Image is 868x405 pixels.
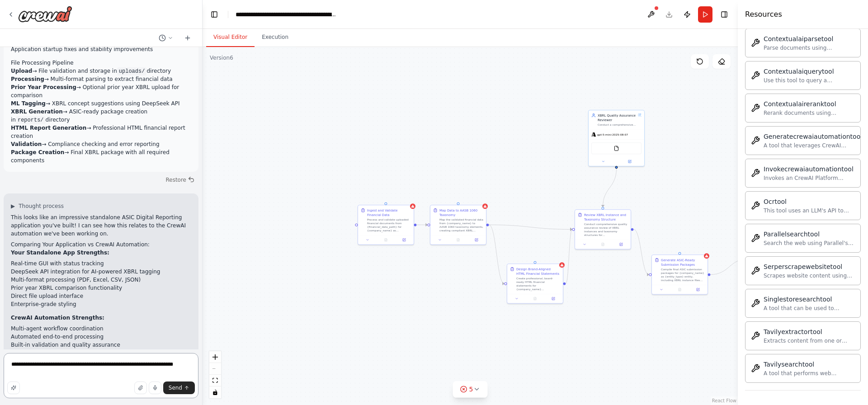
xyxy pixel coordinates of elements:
button: No output available [525,296,544,301]
div: Contextualaiparsetool [764,34,855,43]
button: Upload files [134,381,147,394]
button: 5 [453,381,488,398]
img: Contextualaiparsetool [751,38,760,47]
img: Tavilyextractortool [751,331,760,340]
img: Tavilysearchtool [751,364,760,373]
button: Open in side panel [396,237,412,243]
div: Map Data to AASB 1060 Taxonomy [439,208,483,217]
div: Review XBRL Instance and Taxonomy Structure [584,212,628,221]
div: Process and validate uploaded financial documents from {financial_data_path} for {company_name} a... [367,218,411,232]
g: Edge from 8ac82f6d-bbde-4a11-9261-57d2ca26214b to 4c606f5b-d76e-453b-8930-59c4ad24e820 [416,222,427,227]
button: Hide left sidebar [208,8,221,21]
li: Enterprise-grade styling [11,300,191,308]
strong: Your Standalone App Strengths: [11,250,109,256]
img: Generatecrewaiautomationtool [751,136,760,145]
li: → Multi-format parsing to extract financial data [11,75,191,83]
img: Contextualaiquerytool [751,71,760,80]
strong: Upload [11,68,32,74]
button: No output available [376,237,395,243]
img: Invokecrewaiautomationtool [751,169,760,178]
img: Ocrtool [751,201,760,210]
button: Visual Editor [206,28,255,47]
div: Generate ASIC-Ready Submission Packages [661,258,705,267]
strong: HTML Report Generation [11,125,86,131]
div: Create professional, board-ready HTML financial statements for {company_name} incorporating {bran... [516,277,560,291]
code: uploads/ [117,67,147,75]
li: → Compliance checking and error reporting [11,140,191,148]
p: This looks like an impressive standalone ASIC Digital Reporting application you've built! I can s... [11,213,191,238]
div: Invokecrewaiautomationtool [764,165,855,174]
div: Extracts content from one or more web pages using the Tavily API. Returns structured data. [764,337,855,344]
strong: XBRL Generation [11,108,63,115]
div: Conduct comprehensive quality assurance review of XBRL instances and taxonomy structures for {com... [584,222,628,237]
div: A tool that leverages CrewAI Studio's capabilities to automatically generate complete CrewAI auto... [764,142,862,149]
g: Edge from 912442c2-5ea8-418b-8e12-e1629537256f to a932a63b-0f35-426b-8d0f-f5a6073e0f90 [566,227,572,286]
button: Send [163,381,195,394]
button: Improve this prompt [7,381,20,394]
span: ▶ [11,202,15,210]
button: fit view [209,375,221,386]
button: Hide right sidebar [718,8,731,21]
div: Map Data to AASB 1060 TaxonomyMap the validated financial data from {company_name} to AASB 1060 t... [430,205,486,245]
button: ▶Thought process [11,202,64,210]
button: Click to speak your automation idea [149,381,161,394]
img: Contextualaireranktool [751,104,760,113]
div: Invokes an CrewAI Platform Automation using API [764,174,855,182]
li: → XBRL concept suggestions using DeepSeek API [11,99,191,108]
div: Ingest and Validate Financial DataProcess and validate uploaded financial documents from {financi... [358,205,414,245]
img: Singlestoresearchtool [751,299,760,308]
span: Send [169,384,182,391]
a: React Flow attribution [712,398,736,403]
div: Ocrtool [764,197,855,206]
li: Application startup fixes and stability improvements [11,45,191,53]
div: Scrapes website content using Serper's scraping API. This tool can extract clean, readable conten... [764,272,855,279]
button: Start a new chat [180,33,195,43]
button: toggle interactivity [209,386,221,398]
button: No output available [670,287,689,292]
div: Review XBRL Instance and Taxonomy StructureConduct comprehensive quality assurance review of XBRL... [575,209,631,250]
strong: Validation [11,141,42,147]
li: Multi-format processing (PDF, Excel, CSV, JSON) [11,276,191,284]
g: Edge from d768bc25-99ef-4812-ad3b-83b4909f2aff to a932a63b-0f35-426b-8d0f-f5a6073e0f90 [600,169,618,207]
div: Contextualaireranktool [764,99,855,108]
div: Design Brand-Aligned HTML Financial StatementsCreate professional, board-ready HTML financial sta... [507,264,563,304]
div: A tool that performs web searches using the Tavily Search API. It returns a JSON object containin... [764,370,855,377]
div: Tavilysearchtool [764,360,855,369]
span: gpt-5-mini-2025-08-07 [597,133,628,137]
div: Use this tool to query a Contextual AI RAG agent with access to your documents [764,77,855,84]
div: Tavilyextractortool [764,327,855,336]
button: Open in side panel [690,287,706,292]
div: Generatecrewaiautomationtool [764,132,862,141]
strong: Prior Year Processing [11,84,76,90]
button: No output available [448,237,467,243]
img: Serperscrapewebsitetool [751,266,760,275]
img: FileReadTool [613,146,619,151]
img: Parallelsearchtool [751,234,760,243]
button: No output available [593,242,612,247]
button: Execution [255,28,296,47]
strong: Package Creation [11,149,64,155]
button: zoom in [209,351,221,363]
strong: CrewAI Automation Strengths: [11,315,104,321]
div: Map the validated financial data from {company_name} to AASB 1060 taxonomy elements, creating com... [439,218,483,232]
li: Multi-agent workflow coordination [11,325,191,333]
div: XBRL Quality Assurance Reviewer [598,113,636,122]
div: Design Brand-Aligned HTML Financial Statements [516,267,560,276]
li: DeepSeek API integration for AI-powered XBRL tagging [11,268,191,276]
li: → Optional prior year XBRL upload for comparison [11,83,191,99]
div: Parallelsearchtool [764,230,855,239]
g: Edge from 4c606f5b-d76e-453b-8930-59c4ad24e820 to a932a63b-0f35-426b-8d0f-f5a6073e0f90 [489,222,572,231]
li: Direct file upload interface [11,292,191,300]
g: Edge from a932a63b-0f35-426b-8d0f-f5a6073e0f90 to 2b4c3ac7-92c4-4810-944c-12a58343a18e [633,227,649,277]
div: A tool that can be used to semantic search a query from a database. [764,305,855,312]
strong: ML Tagging [11,100,46,107]
strong: Processing [11,76,44,82]
button: Restore [162,174,198,186]
button: Switch to previous chat [155,33,177,43]
button: Open in side panel [546,296,561,301]
li: Real-time GUI with status tracking [11,259,191,268]
nav: breadcrumb [236,10,337,19]
div: Version 6 [210,54,233,61]
div: Parse documents using Contextual AI's advanced document parser [764,44,855,52]
h2: Comparing Your Application vs CrewAI Automation: [11,240,191,249]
